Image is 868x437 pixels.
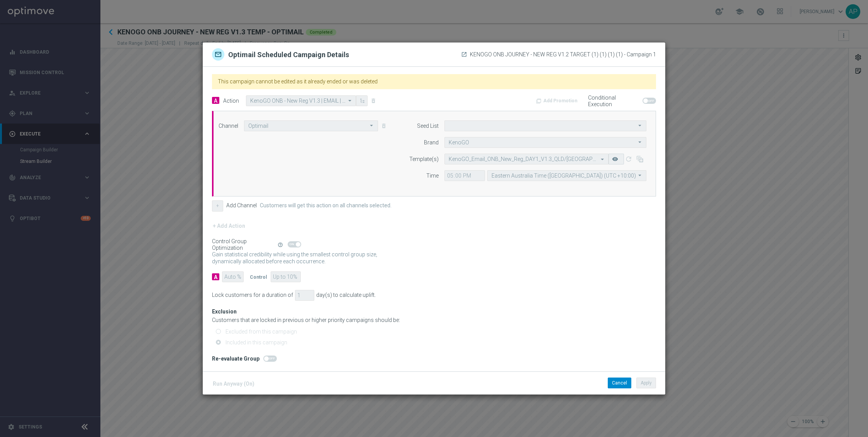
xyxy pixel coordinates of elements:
h2: This campaign cannot be edited as it already ended or was deleted [218,78,650,85]
label: Excluded from this campaign [224,328,297,335]
div: A [212,273,219,280]
a: launch [461,51,467,58]
label: Time [426,173,439,179]
label: Included in this campaign [224,339,287,346]
button: Cancel [608,378,631,388]
ng-select: KenoGO ONB - New Reg V1.3 | EMAIL | Day 1 - Spin 'n' GO + USPs [246,95,356,106]
label: Template(s) [409,156,439,163]
label: Brand [424,139,439,146]
i: remove_red_eye [612,156,618,162]
label: Channel [219,123,238,129]
label: Customers will get this action on all channels selected. [260,202,392,209]
i: arrow_drop_down [636,171,644,180]
button: help_outline [277,240,288,249]
label: Action [223,98,239,104]
span: KENOGO ONB JOURNEY - NEW REG V1.2 TARGET (1) (1) (1) (1) - Campaign 1 [470,51,656,58]
div: Re-evaluate Group [212,356,259,362]
button: + [212,200,223,211]
div: Exclusion [212,308,263,315]
label: Conditional Execution [588,95,639,108]
h2: Optimail Scheduled Campaign Details [228,50,349,61]
div: Lock customers for a duration of [212,292,293,298]
button: Apply [636,378,656,388]
label: Seed List [417,123,439,129]
i: arrow_drop_down [368,121,376,130]
label: Add Channel [226,202,257,209]
ng-select: KenoGO_Email_ONB_New_Reg_DAY1_V1.3_QLD/NSW [444,154,609,164]
i: help_outline [278,242,283,247]
div: Control Group Optimization [212,238,277,251]
div: Control [250,273,267,280]
span: A [212,97,219,104]
div: day(s) to calculate uplift. [316,292,376,298]
button: remove_red_eye [609,154,624,164]
div: Customers that are locked in previous or higher priority campaigns should be: [212,317,656,324]
i: arrow_drop_down [636,121,644,130]
i: arrow_drop_down [636,137,644,147]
